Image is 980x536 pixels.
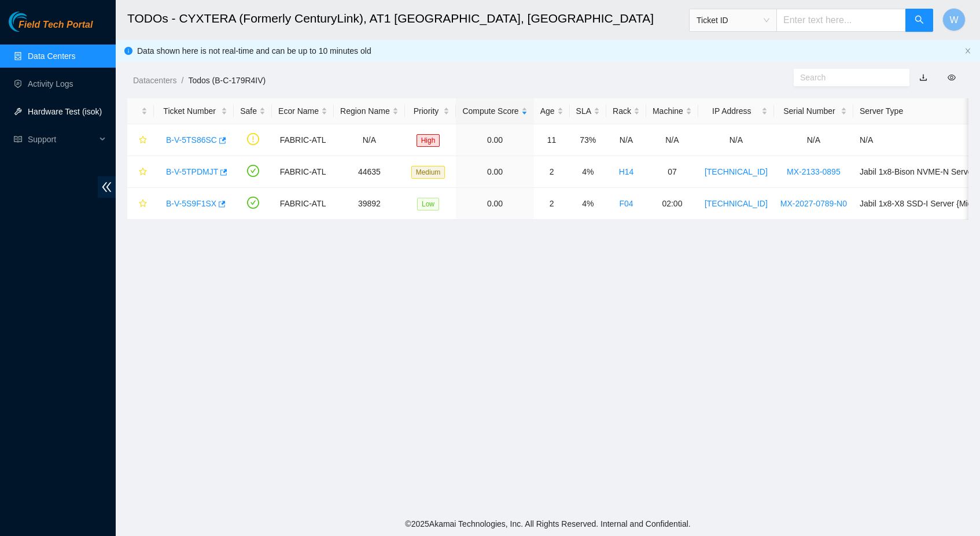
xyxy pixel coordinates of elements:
td: 11 [534,124,570,156]
td: 39892 [334,188,405,220]
a: download [919,73,927,82]
td: 2 [534,156,570,188]
button: close [964,47,971,55]
a: F04 [619,199,633,208]
input: Enter text here... [776,9,906,32]
td: FABRIC-ATL [272,156,334,188]
td: 0.00 [456,124,533,156]
td: N/A [646,124,698,156]
td: 44635 [334,156,405,188]
span: search [915,15,924,26]
span: Support [28,128,96,151]
a: B-V-5TS86SC [166,135,217,145]
td: 73% [570,124,606,156]
span: close [964,47,971,54]
td: N/A [606,124,646,156]
td: N/A [334,124,405,156]
a: [TECHNICAL_ID] [705,199,768,208]
td: N/A [698,124,774,156]
a: B-V-5TPDMJT [166,167,218,176]
span: W [949,13,958,27]
span: Low [417,198,439,210]
button: star [134,131,148,149]
td: 02:00 [646,188,698,220]
span: Medium [411,166,445,179]
a: MX-2133-0895 [787,167,841,176]
footer: © 2025 Akamai Technologies, Inc. All Rights Reserved. Internal and Confidential. [116,512,980,536]
span: High [417,134,440,147]
button: W [942,8,966,31]
span: Field Tech Portal [19,20,93,31]
a: Hardware Test (isok) [28,107,102,116]
td: 4% [570,156,606,188]
a: Activity Logs [28,79,73,88]
a: MX-2027-0789-N0 [780,199,847,208]
td: FABRIC-ATL [272,124,334,156]
span: / [181,76,183,85]
td: 4% [570,188,606,220]
td: 07 [646,156,698,188]
span: star [139,168,147,177]
td: 0.00 [456,188,533,220]
button: search [905,9,933,32]
a: Akamai TechnologiesField Tech Portal [9,21,93,36]
span: eye [948,73,956,82]
td: 0.00 [456,156,533,188]
span: Ticket ID [697,12,769,29]
span: exclamation-circle [247,133,259,145]
a: Data Centers [28,51,75,61]
input: Search [800,71,894,84]
span: star [139,199,147,209]
span: double-left [98,176,116,198]
button: star [134,194,148,213]
button: download [911,68,936,87]
span: star [139,136,147,145]
a: H14 [619,167,634,176]
td: N/A [774,124,853,156]
a: Todos (B-C-179R4IV) [188,76,266,85]
td: 2 [534,188,570,220]
span: check-circle [247,197,259,209]
span: read [14,135,22,143]
span: check-circle [247,165,259,177]
a: [TECHNICAL_ID] [705,167,768,176]
img: Akamai Technologies [9,12,58,32]
button: star [134,162,148,181]
td: FABRIC-ATL [272,188,334,220]
a: B-V-5S9F1SX [166,199,216,208]
a: Datacenters [133,76,176,85]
